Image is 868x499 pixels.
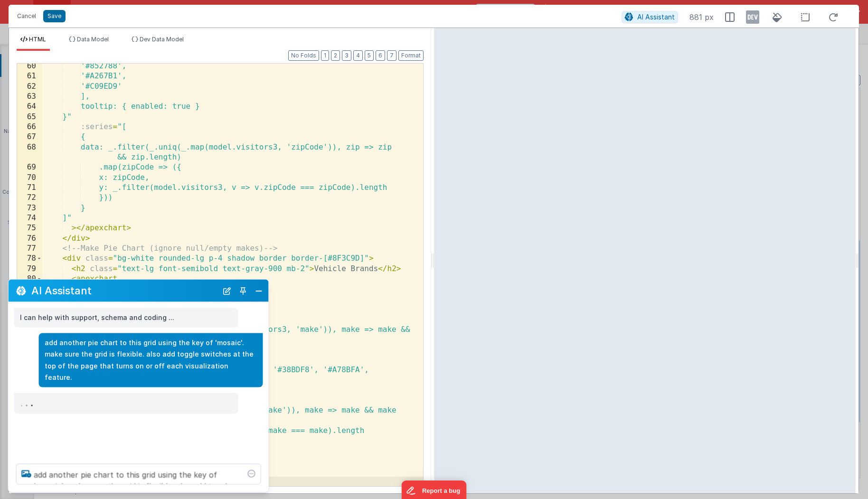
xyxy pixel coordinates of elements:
span: HTML [29,36,46,43]
span: Data Model [77,36,109,43]
div: 80 [17,274,42,284]
div: 61 [17,71,42,81]
div: 66 [17,122,42,132]
span: . [30,396,34,410]
button: New Chat [220,284,234,297]
div: 60 [17,61,42,71]
div: 76 [17,234,42,244]
button: 2 [331,50,340,61]
div: 62 [17,82,42,92]
div: 68 [17,142,42,163]
button: 7 [387,50,396,61]
div: 79 [17,264,42,274]
button: 4 [353,50,363,61]
button: 5 [365,50,374,61]
button: Cancel [12,9,41,23]
span: . [20,393,23,406]
div: 65 [17,112,42,122]
button: Format [398,50,424,61]
button: 3 [342,50,351,61]
span: Dev Data Model [140,36,184,43]
button: AI Assistant [622,11,678,23]
div: 78 [17,254,42,264]
button: 6 [376,50,385,61]
div: 71 [17,183,42,193]
div: 69 [17,162,42,172]
span: AI Assistant [637,13,675,21]
button: No Folds [288,50,319,61]
div: 75 [17,223,42,233]
div: 64 [17,102,42,112]
h2: AI Assistant [31,285,217,296]
div: 73 [17,203,42,213]
div: 72 [17,193,42,203]
div: 74 [17,213,42,223]
span: 881 px [689,11,714,23]
button: 1 [321,50,329,61]
p: I can help with support, schema and coding ... [20,312,233,324]
p: add another pie chart to this grid using the key of 'mosaic'. make sure the grid is flexible. als... [45,337,257,383]
div: 70 [17,173,42,183]
span: . [25,396,28,410]
button: Close [253,284,265,297]
div: 77 [17,244,42,254]
div: 67 [17,132,42,142]
button: Toggle Pin [236,284,250,297]
button: Save [43,10,66,22]
div: 63 [17,92,42,102]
